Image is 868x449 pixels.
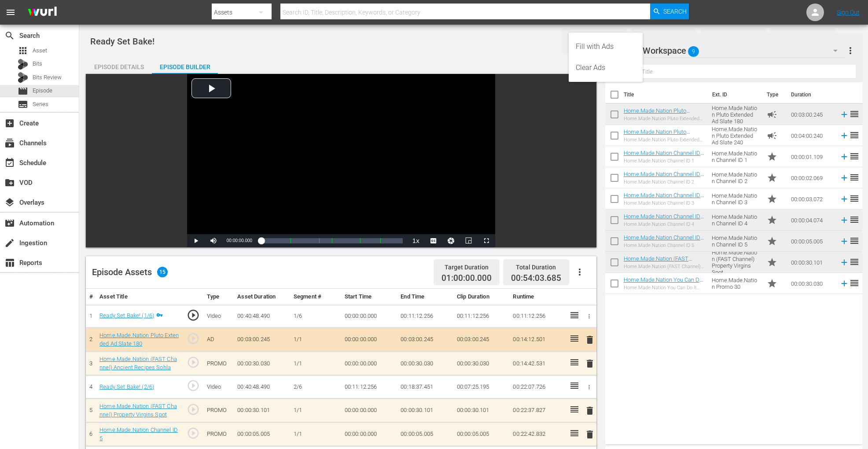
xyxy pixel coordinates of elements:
th: Type [203,289,234,305]
span: Ad [767,130,777,141]
th: Type [761,82,786,107]
button: Captions [425,234,442,247]
div: Home.Made.Nation Channel ID 2 [624,179,705,185]
td: 1/1 [290,399,341,423]
a: Home.Made.Nation Pluto Extended Ad Slate 180 [624,107,690,121]
td: 2/6 [290,375,341,399]
div: Progress Bar [261,238,403,243]
span: delete [585,405,595,416]
td: 1/1 [290,352,341,375]
span: Promo [767,257,777,268]
svg: Add to Episode [839,194,849,204]
div: Home.Made.Nation Channel ID 5 [624,243,705,248]
div: Home.Made.Nation Channel ID 4 [624,221,705,227]
a: Home.Made.Nation Pluto Extended Ad Slate 180 [99,332,179,347]
span: Create [4,118,15,129]
td: 00:40:48.490 [234,375,290,399]
td: PROMO [203,423,234,446]
button: more_vert [845,40,856,61]
td: 6 [86,423,96,446]
td: 00:14:12.501 [509,328,566,352]
td: 00:00:05.005 [787,231,836,252]
th: Start Time [341,289,397,305]
td: 00:00:01.109 [787,146,836,167]
td: 00:11:12.256 [453,305,510,328]
span: play_circle_outline [187,309,200,322]
td: 00:22:37.827 [509,399,566,423]
span: play_circle_outline [187,427,200,440]
div: Default Workspace [612,38,846,63]
td: 00:07:25.195 [453,375,510,399]
button: Episode Builder [152,56,218,74]
span: Series [33,100,48,109]
td: 5 [86,399,96,423]
td: 00:11:12.256 [341,375,397,399]
th: Asset Title [96,289,183,305]
td: 4 [86,375,96,399]
span: delete [585,335,595,345]
td: Home.Made.Nation Pluto Extended Ad Slate 240 [708,125,763,146]
td: Home.Made.Nation Channel ID 1 [708,146,763,167]
img: ans4CAIJ8jUAAAAAAAAAAAAAAAAAAAAAAAAgQb4GAAAAAAAAAAAAAAAAAAAAAAAAJMjXAAAAAAAAAAAAAAAAAAAAAAAAgAT5G... [21,2,63,23]
a: Home.Made.Nation Pluto Extended Ad Slate 240 [624,129,690,142]
span: Series [18,99,28,110]
td: 00:00:02.069 [787,167,836,188]
span: Overlays [4,197,15,208]
span: Schedule [4,158,15,168]
div: Home.Made.Nation (FAST Channel) Property Virgins Spot [624,264,705,269]
span: reorder [849,257,860,267]
button: Play [187,234,205,247]
span: reorder [849,214,860,225]
td: 00:00:05.005 [453,423,510,446]
span: play_circle_outline [187,379,200,392]
a: Home.Made.Nation Channel ID 3 [624,192,704,205]
div: Clear Ads [576,57,636,78]
span: Bits [33,59,42,68]
span: Automation [4,218,15,228]
span: delete [585,358,595,369]
a: Home.Made.Nation Channel ID 4 [624,213,704,226]
td: 00:03:00.245 [234,328,290,352]
th: End Time [397,289,453,305]
div: Total Duration [778,30,828,42]
span: 9 [688,42,699,61]
span: reorder [849,193,860,204]
div: Promo Duration [708,30,758,42]
button: Episode Details [86,56,152,74]
span: Search [4,30,15,41]
div: Episode Builder [152,56,218,77]
td: AD [203,328,234,352]
button: delete [585,428,595,441]
span: play_circle_outline [187,332,200,345]
span: Bits Review [33,73,62,82]
td: 00:00:30.101 [787,252,836,273]
div: Bits [18,59,28,70]
td: 00:00:04.074 [787,210,836,231]
span: Asset [33,46,47,55]
span: more_vert [845,45,856,56]
a: Sign Out [837,9,860,16]
td: 00:18:37.451 [397,375,453,399]
td: 3 [86,352,96,375]
td: 00:00:00.000 [341,352,397,375]
span: delete [585,429,595,440]
span: reorder [849,236,860,246]
button: Playback Rate [407,234,425,247]
td: 00:03:00.245 [397,328,453,352]
td: Home.Made.Nation Promo 30 [708,273,763,294]
span: Search [663,4,687,19]
td: 00:00:30.030 [787,273,836,294]
td: 1/1 [290,423,341,446]
span: Promo [767,215,777,225]
a: Ready Set Bake! (2/6) [99,383,154,390]
svg: Add to Episode [839,258,849,267]
td: 00:00:30.101 [234,399,290,423]
td: 1 [86,305,96,328]
span: reorder [849,172,860,183]
a: Home.Made.Nation (FAST Channel) Ancient Recipes Sohla [99,356,177,371]
button: Fullscreen [478,234,495,247]
th: Segment # [290,289,341,305]
svg: Add to Episode [839,215,849,225]
td: 00:00:30.101 [453,399,510,423]
td: 1/6 [290,305,341,328]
